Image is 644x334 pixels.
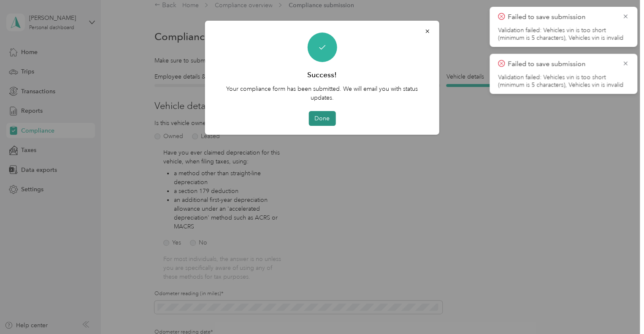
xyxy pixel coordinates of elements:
p: Your compliance form has been submitted. We will email you with status updates. [217,84,428,102]
button: Done [308,111,336,126]
li: Validation failed: Vehicles vin is too short (minimum is 5 characters), Vehicles vin is invalid [498,73,629,89]
h3: Success! [307,70,337,80]
p: Failed to save submission [508,59,616,69]
p: Failed to save submission [508,12,616,22]
li: Validation failed: Vehicles vin is too short (minimum is 5 characters), Vehicles vin is invalid [498,27,629,42]
iframe: Everlance-gr Chat Button Frame [597,287,644,334]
